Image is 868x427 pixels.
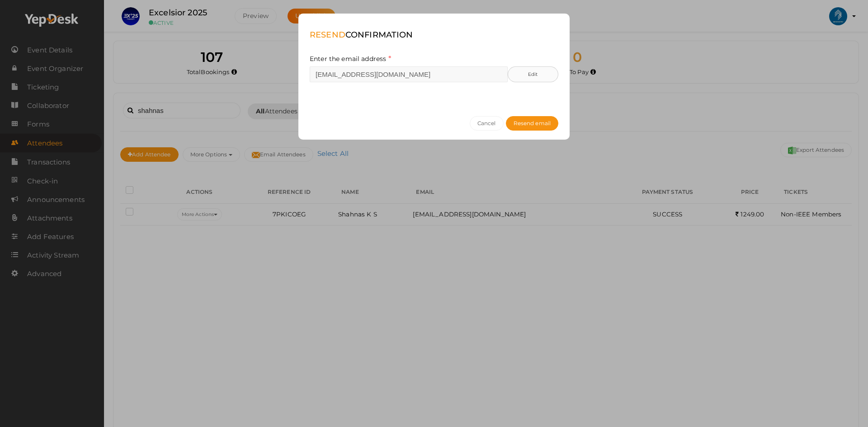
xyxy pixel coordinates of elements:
[506,116,558,131] button: Resend email
[310,29,558,41] h5: Confirmation
[470,116,504,131] button: Cancel
[310,30,345,40] span: Resend
[508,66,558,82] button: Edit
[514,120,551,127] span: Resend email
[310,54,392,64] label: Enter the email address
